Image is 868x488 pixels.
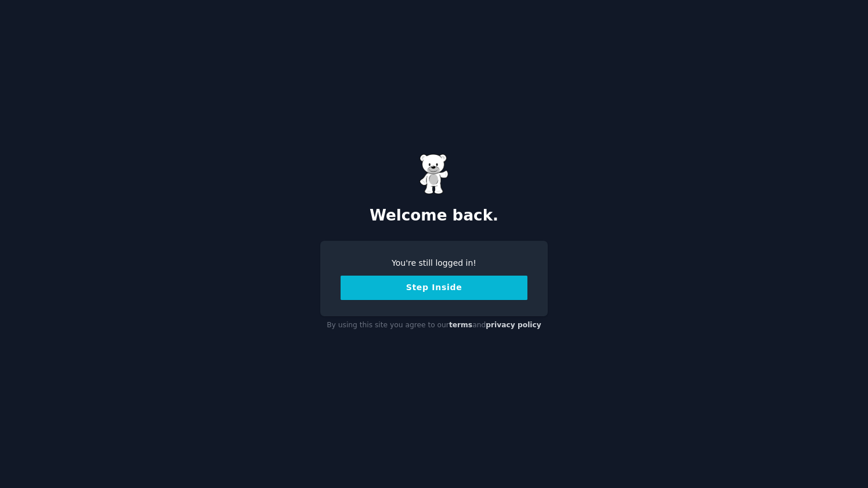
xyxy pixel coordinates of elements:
button: Step Inside [341,276,527,300]
img: Gummy Bear [419,154,449,194]
div: By using this site you agree to our and [320,316,548,335]
h2: Welcome back. [320,207,548,225]
a: Step Inside [341,283,527,292]
a: terms [449,321,472,329]
a: privacy policy [486,321,541,329]
div: You're still logged in! [341,257,527,269]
